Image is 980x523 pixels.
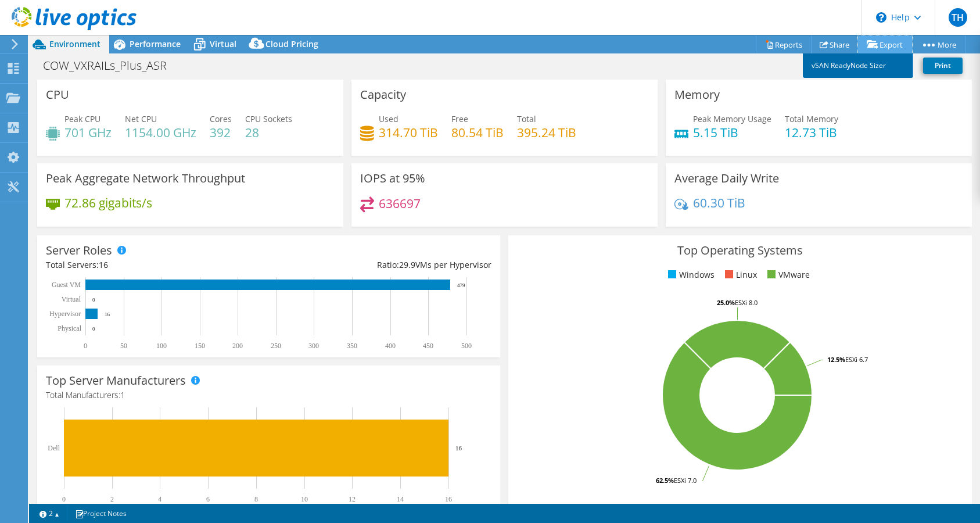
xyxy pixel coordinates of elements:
[245,126,292,139] h4: 28
[48,444,60,452] text: Dell
[46,389,491,402] h4: Total Manufacturers:
[949,8,967,27] span: TH
[876,12,886,23] svg: \n
[46,172,245,185] h3: Peak Aggregate Network Throughput
[379,197,421,210] h4: 636697
[58,324,81,332] text: Physical
[517,126,576,139] h4: 395.24 TiB
[451,113,468,124] span: Free
[858,35,912,53] a: Export
[64,196,152,209] h4: 72.86 gigabits/s
[49,310,81,318] text: Hypervisor
[99,259,108,270] span: 16
[67,506,135,521] a: Project Notes
[46,374,186,387] h3: Top Server Manufacturers
[445,495,452,503] text: 16
[397,495,404,503] text: 14
[764,268,810,281] li: VMware
[125,126,196,139] h4: 1154.00 GHz
[827,355,845,364] tspan: 12.5%
[911,35,965,53] a: More
[693,126,771,139] h4: 5.15 TiB
[92,297,95,303] text: 0
[656,476,674,485] tspan: 62.5%
[517,244,963,257] h3: Top Operating Systems
[674,476,697,485] tspan: ESXi 7.0
[756,35,812,53] a: Reports
[347,342,357,350] text: 350
[92,326,95,332] text: 0
[49,38,100,49] span: Environment
[156,342,167,350] text: 100
[206,495,210,503] text: 6
[811,35,859,53] a: Share
[461,342,472,350] text: 500
[105,311,110,317] text: 16
[457,282,465,288] text: 479
[110,495,114,503] text: 2
[785,126,838,139] h4: 12.73 TiB
[385,342,396,350] text: 400
[349,495,356,503] text: 12
[62,295,81,303] text: Virtual
[665,268,715,281] li: Windows
[210,113,232,124] span: Cores
[785,113,838,124] span: Total Memory
[693,113,771,124] span: Peak Memory Usage
[46,259,269,271] div: Total Servers:
[379,126,438,139] h4: 314.70 TiB
[31,506,67,521] a: 2
[674,88,720,101] h3: Memory
[271,342,281,350] text: 250
[210,126,232,139] h4: 392
[120,342,127,350] text: 50
[195,342,205,350] text: 150
[455,445,462,452] text: 16
[158,495,161,503] text: 4
[46,244,112,257] h3: Server Roles
[301,495,308,503] text: 10
[423,342,433,350] text: 450
[674,172,779,185] h3: Average Daily Write
[451,126,504,139] h4: 80.54 TiB
[717,298,735,307] tspan: 25.0%
[232,342,243,350] text: 200
[517,113,536,124] span: Total
[360,172,425,185] h3: IOPS at 95%
[46,88,69,101] h3: CPU
[803,53,913,78] a: vSAN ReadyNode Sizer
[693,196,745,209] h4: 60.30 TiB
[62,495,66,503] text: 0
[269,259,492,271] div: Ratio: VMs per Hypervisor
[845,355,868,364] tspan: ESXi 6.7
[64,113,100,124] span: Peak CPU
[120,389,125,400] span: 1
[923,58,963,74] a: Print
[125,113,157,124] span: Net CPU
[245,113,292,124] span: CPU Sockets
[210,38,236,49] span: Virtual
[379,113,399,124] span: Used
[399,259,415,270] span: 29.9
[38,59,185,72] h1: COW_VXRAILs_Plus_ASR
[360,88,406,101] h3: Capacity
[265,38,318,49] span: Cloud Pricing
[130,38,181,49] span: Performance
[254,495,258,503] text: 8
[84,342,87,350] text: 0
[735,298,758,307] tspan: ESXi 8.0
[308,342,319,350] text: 300
[722,268,757,281] li: Linux
[64,126,112,139] h4: 701 GHz
[52,281,81,289] text: Guest VM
